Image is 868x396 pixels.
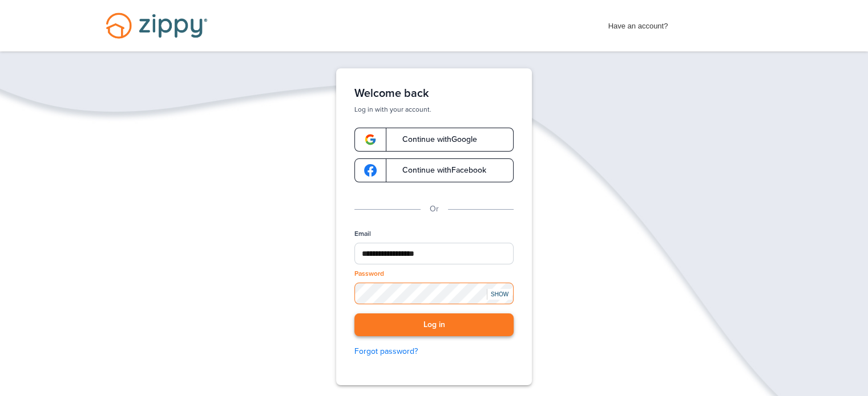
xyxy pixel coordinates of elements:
[354,229,371,239] label: Email
[391,166,486,174] span: Continue with Facebook
[354,158,514,182] a: google-logoContinue withFacebook
[430,203,439,215] p: Or
[487,289,512,300] div: SHOW
[391,136,477,144] span: Continue with Google
[354,313,514,337] button: Log in
[608,14,668,32] span: Have an account?
[354,87,514,100] h1: Welcome back
[354,283,514,304] input: Password
[364,133,377,146] img: google-logo
[354,105,514,114] p: Log in with your account.
[364,164,377,177] img: google-logo
[354,243,514,264] input: Email
[354,269,384,279] label: Password
[354,345,514,358] a: Forgot password?
[354,128,514,152] a: google-logoContinue withGoogle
